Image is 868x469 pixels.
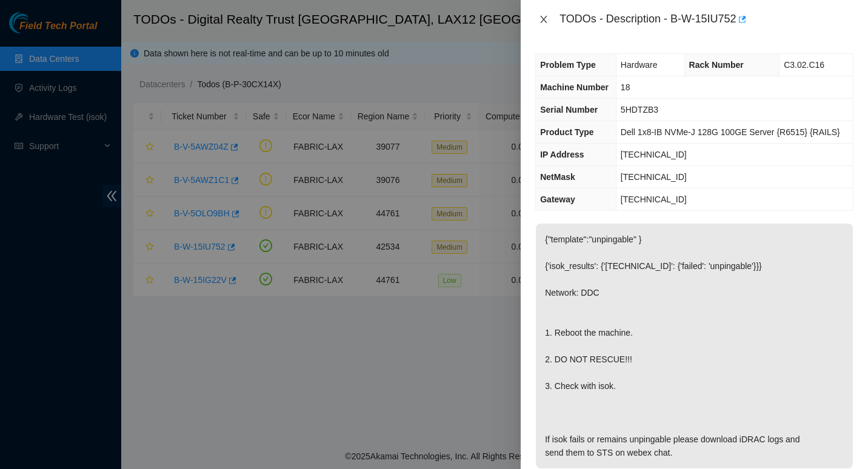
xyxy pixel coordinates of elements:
span: C3.02.C16 [784,60,824,70]
span: [TECHNICAL_ID] [621,172,687,182]
span: Gateway [540,195,575,204]
span: Serial Number [540,105,598,115]
span: [TECHNICAL_ID] [621,150,687,159]
span: Hardware [621,60,658,70]
span: Dell 1x8-IB NVMe-J 128G 100GE Server {R6515} {RAILS} [621,127,840,137]
span: Machine Number [540,82,609,92]
div: TODOs - Description - B-W-15IU752 [559,10,853,29]
span: NetMask [540,172,575,182]
p: {"template":"unpingable" } {'isok_results': {'[TECHNICAL_ID]': {'failed': 'unpingable'}}} Network... [536,224,853,468]
span: Problem Type [540,60,596,70]
span: close [539,15,549,24]
span: Product Type [540,127,593,137]
span: 5HDTZB3 [621,105,658,115]
button: Close [535,14,552,25]
span: IP Address [540,150,584,159]
span: [TECHNICAL_ID] [621,195,687,204]
span: 18 [621,82,630,92]
span: Rack Number [689,60,744,70]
